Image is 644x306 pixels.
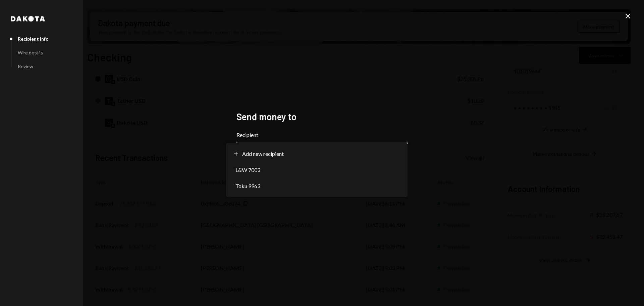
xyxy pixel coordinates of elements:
[236,142,408,161] button: Recipient
[18,36,49,42] div: Recipient info
[236,110,408,123] h2: Send money to
[236,131,408,139] label: Recipient
[235,182,260,190] span: Toku 9963
[18,50,43,55] div: Wire details
[242,150,284,158] span: Add new recipient
[18,63,33,69] div: Review
[235,166,260,174] span: L&W 7003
